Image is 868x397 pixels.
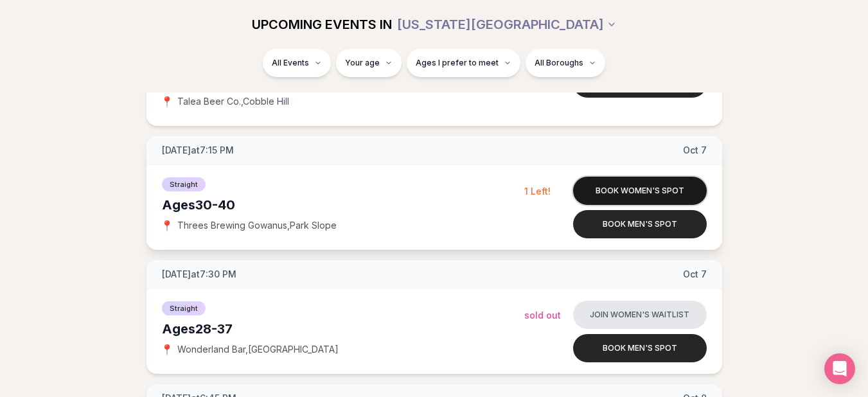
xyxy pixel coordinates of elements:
span: [DATE] at 7:15 PM [162,144,234,157]
span: All Boroughs [535,58,583,68]
span: Ages I prefer to meet [416,58,499,68]
span: [DATE] at 7:30 PM [162,268,236,281]
button: [US_STATE][GEOGRAPHIC_DATA] [397,10,617,39]
button: Your age [336,49,402,77]
span: Your age [345,58,380,68]
span: 📍 [162,344,172,355]
button: All Boroughs [526,49,605,77]
span: 📍 [162,96,172,107]
span: Threes Brewing Gowanus , Park Slope [177,219,337,232]
span: Sold Out [524,310,561,321]
span: Oct 7 [683,144,707,157]
button: Join women's waitlist [573,301,707,329]
span: Straight [162,301,206,315]
span: Talea Beer Co. , Cobble Hill [177,95,289,108]
span: Oct 7 [683,268,707,281]
button: All Events [263,49,331,77]
div: Ages 30-40 [162,196,524,214]
div: Ages 28-37 [162,320,524,338]
span: Straight [162,177,206,191]
span: 1 Left! [524,186,551,197]
span: All Events [272,58,309,68]
button: Book women's spot [573,177,707,205]
span: Wonderland Bar , [GEOGRAPHIC_DATA] [177,343,339,356]
button: Book men's spot [573,210,707,238]
button: Ages I prefer to meet [407,49,520,77]
span: 📍 [162,220,172,231]
div: Open Intercom Messenger [824,353,855,384]
button: Book men's spot [573,334,707,362]
span: UPCOMING EVENTS IN [252,15,392,33]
